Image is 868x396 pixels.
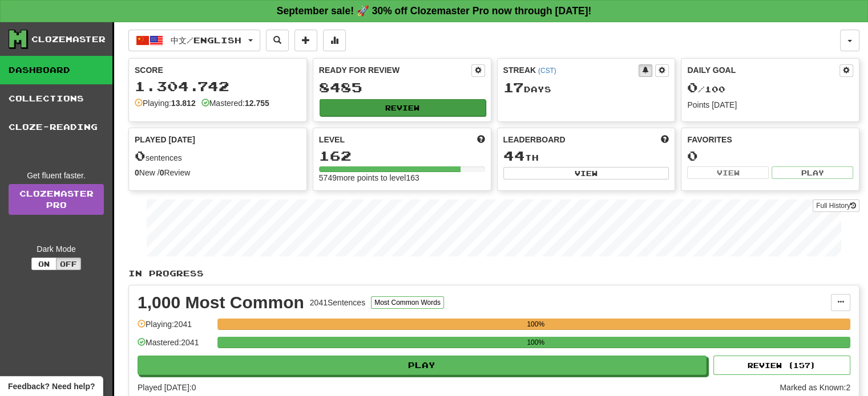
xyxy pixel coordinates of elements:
span: Played [DATE]: 0 [138,383,196,392]
button: Full History [813,199,859,212]
span: 0 [687,79,698,95]
p: In Progress [128,268,859,279]
span: Played [DATE] [135,134,195,145]
div: Mastered: 2041 [138,337,212,356]
strong: 0 [160,168,164,177]
span: 44 [503,148,525,164]
div: Dark Mode [9,243,104,255]
strong: September sale! 🚀 30% off Clozemaster Pro now through [DATE]! [277,5,592,17]
span: Level [319,134,345,145]
span: 17 [503,79,524,95]
div: Get fluent faster. [9,170,104,181]
div: Ready for Review [319,64,471,76]
button: View [687,166,769,179]
div: 100% [221,337,850,348]
span: Open feedback widget [8,381,95,392]
button: Add sentence to collection [294,30,317,51]
div: 1,000 Most Common [138,294,304,311]
button: Review (157) [713,356,850,375]
div: Mastered: [201,97,269,109]
div: New / Review [135,167,301,178]
span: This week in points, UTC [661,134,669,145]
div: Playing: [135,97,196,109]
span: Score more points to level up [477,134,485,145]
span: 0 [135,148,146,164]
button: Play [138,356,706,375]
div: 100% [221,319,850,330]
div: Daily Goal [687,64,839,77]
a: ClozemasterPro [9,184,104,215]
span: 中文 / English [171,35,241,45]
div: th [503,149,669,164]
button: View [503,167,669,179]
span: Leaderboard [503,134,566,145]
button: On [31,258,56,270]
button: Review [320,99,486,116]
div: Marked as Known: 2 [780,382,850,393]
div: Clozemaster [31,34,106,45]
button: More stats [323,30,346,51]
div: 162 [319,149,485,163]
div: Streak [503,64,639,76]
div: 5749 more points to level 163 [319,172,485,183]
button: 中文/English [128,30,260,51]
button: Search sentences [266,30,289,51]
div: Score [135,64,301,76]
strong: 12.755 [245,99,269,108]
button: Off [56,258,81,270]
div: Playing: 2041 [138,319,212,337]
strong: 0 [135,168,139,177]
div: 0 [687,149,853,163]
div: Points [DATE] [687,99,853,111]
button: Play [772,166,853,179]
span: / 100 [687,84,725,94]
div: 1.304.742 [135,79,301,93]
button: Most Common Words [371,296,444,309]
div: 8485 [319,80,485,95]
div: 2041 Sentences [310,297,365,308]
strong: 13.812 [171,99,196,108]
div: Favorites [687,134,853,145]
div: sentences [135,149,301,164]
div: Day s [503,80,669,95]
a: (CST) [538,67,556,75]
